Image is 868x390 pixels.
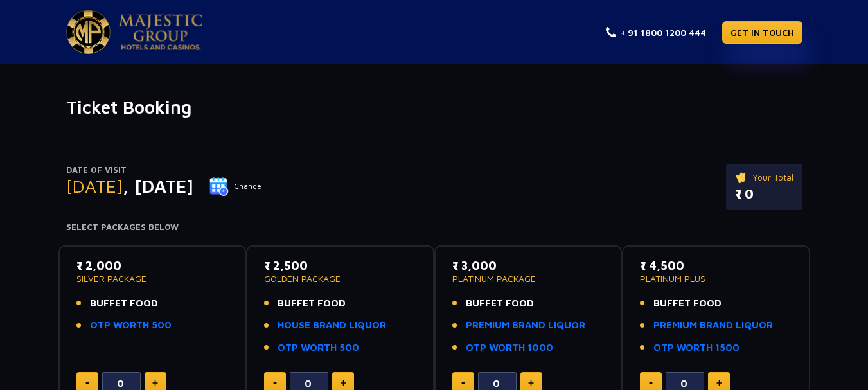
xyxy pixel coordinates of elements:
[528,380,534,386] img: plus
[452,257,605,274] p: ₹ 3,000
[452,274,605,283] p: PLATINUM PACKAGE
[273,382,277,384] img: minus
[76,274,229,283] p: SILVER PACKAGE
[461,382,465,384] img: minus
[653,296,722,311] span: BUFFET FOOD
[466,318,585,333] a: PREMIUM BRAND LIQUOR
[466,296,534,311] span: BUFFET FOOD
[66,10,111,54] img: Majestic Pride
[606,26,706,39] a: + 91 1800 1200 444
[209,176,262,197] button: Change
[152,380,158,386] img: plus
[735,184,793,204] p: ₹ 0
[649,382,653,384] img: minus
[66,222,802,233] h4: Select Packages Below
[278,296,346,311] span: BUFFET FOOD
[264,274,416,283] p: GOLDEN PACKAGE
[90,296,158,311] span: BUFFET FOOD
[66,175,123,197] span: [DATE]
[66,164,262,177] p: Date of Visit
[123,175,193,197] span: , [DATE]
[735,170,748,184] img: ticket
[66,96,802,118] h1: Ticket Booking
[341,380,346,386] img: plus
[640,257,792,274] p: ₹ 4,500
[653,341,740,355] a: OTP WORTH 1500
[466,341,553,355] a: OTP WORTH 1000
[640,274,792,283] p: PLATINUM PLUS
[653,318,773,333] a: PREMIUM BRAND LIQUOR
[264,257,416,274] p: ₹ 2,500
[76,257,229,274] p: ₹ 2,000
[90,318,172,333] a: OTP WORTH 500
[716,380,722,386] img: plus
[735,170,793,184] p: Your Total
[278,341,359,355] a: OTP WORTH 500
[85,382,89,384] img: minus
[278,318,386,333] a: HOUSE BRAND LIQUOR
[119,14,202,50] img: Majestic Pride
[722,21,802,44] a: GET IN TOUCH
